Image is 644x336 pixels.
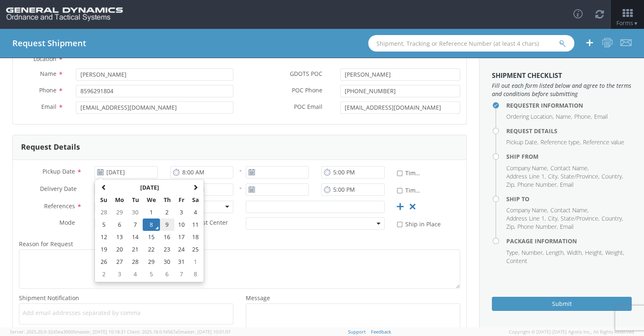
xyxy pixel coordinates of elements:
[111,206,128,219] td: 29
[160,231,174,243] td: 16
[506,196,632,202] h4: Ship To
[397,188,402,193] input: Time Definite
[12,39,86,48] h4: Request Shipment
[616,19,638,27] span: Forms
[127,329,230,335] span: Client: 2025.18.0-fd567a5
[506,223,515,231] li: Zip
[160,256,174,268] td: 30
[96,231,111,243] td: 12
[160,268,174,280] td: 6
[160,206,174,219] td: 2
[111,243,128,256] td: 20
[111,194,128,206] th: Mo
[188,231,202,243] td: 18
[143,231,160,243] td: 15
[196,219,228,228] span: Cost Center
[174,231,188,243] td: 17
[633,20,638,27] span: ▼
[506,249,519,257] li: Type
[101,184,107,190] span: Previous Month
[506,238,632,244] h4: Package Information
[585,249,603,257] li: Height
[517,223,558,231] li: Phone Number
[294,103,322,112] span: POC Email
[560,181,573,189] li: Email
[188,219,202,231] td: 11
[96,256,111,268] td: 26
[174,256,188,268] td: 31
[506,172,546,181] li: Address Line 1
[174,268,188,280] td: 7
[556,113,572,121] li: Name
[174,219,188,231] td: 10
[246,294,270,302] span: Message
[397,171,402,176] input: Time Definite
[506,257,527,265] li: Content
[40,70,56,78] span: Name
[59,219,75,226] span: Mode
[292,86,322,96] span: POC Phone
[492,82,632,98] span: Fill out each form listed below and agree to the terms and conditions before submitting
[160,219,174,231] td: 9
[111,219,128,231] td: 6
[143,194,160,206] th: We
[506,164,548,172] li: Company Name
[397,222,402,227] input: Ship in Place
[174,243,188,256] td: 24
[193,184,198,190] span: Next Month
[40,185,77,194] span: Delivery Date
[509,329,634,335] span: Copyright © [DATE]-[DATE] Agistix Inc., All Rights Reserved
[567,249,583,257] li: Width
[188,256,202,268] td: 1
[128,194,143,206] th: Tu
[506,214,546,223] li: Address Line 1
[605,249,624,257] li: Weight
[506,102,632,108] h4: Requester Information
[561,214,599,223] li: State/Province
[574,113,592,121] li: Phone
[160,243,174,256] td: 23
[75,329,126,335] span: master, [DATE] 10:18:31
[19,240,73,248] span: Reason for Request
[111,268,128,280] td: 3
[506,128,632,134] h4: Request Details
[368,35,574,52] input: Shipment, Tracking or Reference Number (at least 4 chars)
[160,194,174,206] th: Th
[96,206,111,219] td: 28
[143,206,160,219] td: 1
[522,249,544,257] li: Number
[548,214,559,223] li: City
[371,329,391,335] a: Feedback
[583,138,624,146] li: Reference value
[506,181,515,189] li: Zip
[561,172,599,181] li: State/Province
[188,194,202,206] th: Sa
[188,268,202,280] td: 8
[492,297,632,311] button: Submit
[174,194,188,206] th: Fr
[397,219,442,228] label: Ship in Place
[23,309,230,317] span: Add email addresses separated by comma
[506,206,548,214] li: Company Name
[128,256,143,268] td: 28
[546,249,565,257] li: Length
[96,219,111,231] td: 5
[96,268,111,280] td: 2
[602,214,623,223] li: Country
[506,153,632,160] h4: Ship From
[541,138,581,146] li: Reference type
[128,219,143,231] td: 7
[41,103,56,110] span: Email
[96,194,111,206] th: Su
[21,143,80,151] h3: Request Details
[188,243,202,256] td: 25
[397,168,423,177] label: Time Definite
[96,243,111,256] td: 19
[348,329,366,335] a: Support
[397,185,423,195] label: Time Definite
[10,329,126,335] span: Server: 2025.20.0-32d5ea39505
[143,243,160,256] td: 22
[128,268,143,280] td: 4
[128,231,143,243] td: 14
[143,219,160,231] td: 8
